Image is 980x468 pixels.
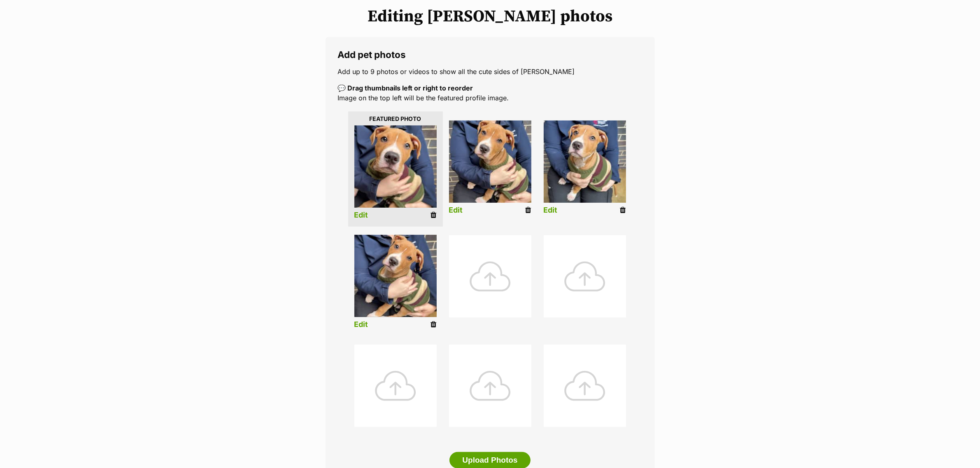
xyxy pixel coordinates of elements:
[338,67,642,76] p: Add up to 9 photos or videos to show all the cute sides of [PERSON_NAME]
[354,211,368,220] a: Edit
[338,83,642,103] p: Image on the top left will be the featured profile image.
[544,206,558,215] a: Edit
[354,125,437,208] img: listing photo
[449,120,531,203] img: listing photo
[544,120,626,203] img: listing photo
[200,7,780,26] h1: Editing [PERSON_NAME] photos
[354,235,437,317] img: listing photo
[449,206,463,215] a: Edit
[338,84,473,92] b: 💬 Drag thumbnails left or right to reorder
[354,320,368,329] a: Edit
[338,49,642,60] legend: Add pet photos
